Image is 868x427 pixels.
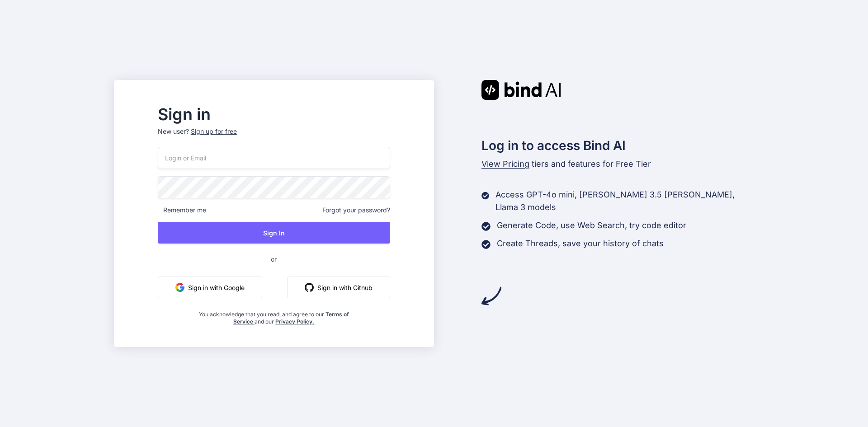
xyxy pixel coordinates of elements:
p: tiers and features for Free Tier [481,158,755,170]
a: Privacy Policy. [275,318,314,325]
span: View Pricing [481,159,529,169]
img: arrow [481,286,501,306]
button: Sign In [158,222,390,244]
img: google [175,283,184,292]
h2: Log in to access Bind AI [481,136,755,155]
button: Sign in with Google [158,277,262,298]
button: Sign in with Github [287,277,390,298]
div: You acknowledge that you read, and agree to our and our [196,305,351,325]
input: Login or Email [158,147,390,169]
p: Generate Code, use Web Search, try code editor [497,219,686,232]
img: Bind AI logo [481,80,561,100]
img: github [305,283,314,292]
p: Create Threads, save your history of chats [497,237,664,250]
span: Forgot your password? [322,206,390,215]
p: New user? [158,127,390,147]
a: Terms of Service [233,311,349,325]
div: Sign up for free [191,127,237,136]
span: Remember me [158,206,206,215]
h2: Sign in [158,107,390,122]
p: Access GPT-4o mini, [PERSON_NAME] 3.5 [PERSON_NAME], Llama 3 models [495,188,754,214]
span: or [235,248,313,270]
